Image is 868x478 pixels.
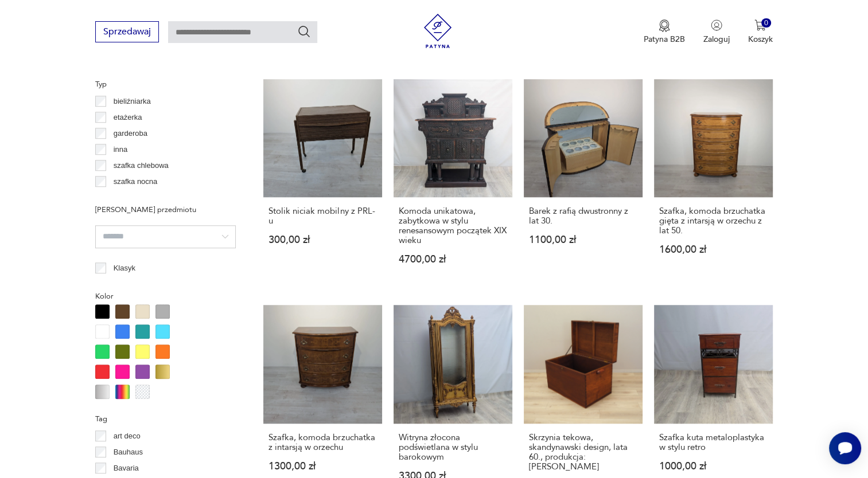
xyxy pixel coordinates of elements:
[644,34,685,45] p: Patyna B2B
[114,111,142,124] p: etażerka
[711,19,722,31] img: Ikonka użytkownika
[659,461,768,471] p: 1000,00 zł
[394,79,512,287] a: Komoda unikatowa, zabytkowa w stylu renesansowym początek XIX wiekuKomoda unikatowa, zabytkowa w ...
[114,95,151,108] p: bieliźniarka
[95,203,236,216] p: [PERSON_NAME] przedmiotu
[114,430,141,442] p: art deco
[761,18,771,28] div: 0
[297,25,311,38] button: Szukaj
[114,262,135,275] p: Klasyk
[829,432,861,464] iframe: Smartsupp widget button
[654,79,773,287] a: Szafka, komoda brzuchatka gięta z intarsją w orzechu z lat 50.Szafka, komoda brzuchatka gięta z i...
[529,433,637,472] h3: Skrzynia tekowa, skandynawski design, lata 60., produkcja: [PERSON_NAME]
[95,78,236,91] p: Typ
[659,433,768,452] h3: Szafka kuta metaloplastyka w stylu retro
[114,159,169,172] p: szafka chlebowa
[263,79,382,287] a: Stolik niciak mobilny z PRL-uStolik niciak mobilny z PRL-u300,00 zł
[114,462,139,475] p: Bavaria
[703,19,730,45] button: Zaloguj
[399,254,507,264] p: 4700,00 zł
[114,175,158,188] p: szafka nocna
[529,235,637,245] p: 1100,00 zł
[95,413,236,425] p: Tag
[421,14,455,48] img: Patyna - sklep z meblami i dekoracjami vintage
[703,34,730,45] p: Zaloguj
[644,19,685,45] button: Patyna B2B
[659,206,768,236] h3: Szafka, komoda brzuchatka gięta z intarsją w orzechu z lat 50.
[114,143,128,156] p: inna
[268,206,377,226] h3: Stolik niciak mobilny z PRL-u
[748,19,773,45] button: 0Koszyk
[114,127,147,140] p: garderoba
[95,290,236,303] p: Kolor
[399,433,507,462] h3: Witryna złocona podświetlana w stylu barokowym
[114,446,143,459] p: Bauhaus
[399,206,507,245] h3: Komoda unikatowa, zabytkowa w stylu renesansowym początek XIX wieku
[268,433,377,452] h3: Szafka, komoda brzuchatka z intarsją w orzechu
[524,79,643,287] a: Barek z rafią dwustronny z lat 30.Barek z rafią dwustronny z lat 30.1100,00 zł
[748,34,773,45] p: Koszyk
[659,245,768,254] p: 1600,00 zł
[268,235,377,245] p: 300,00 zł
[659,19,670,32] img: Ikona medalu
[95,21,159,42] button: Sprzedawaj
[529,206,637,226] h3: Barek z rafią dwustronny z lat 30.
[268,461,377,471] p: 1300,00 zł
[644,19,685,45] a: Ikona medaluPatyna B2B
[754,19,766,31] img: Ikona koszyka
[95,29,159,37] a: Sprzedawaj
